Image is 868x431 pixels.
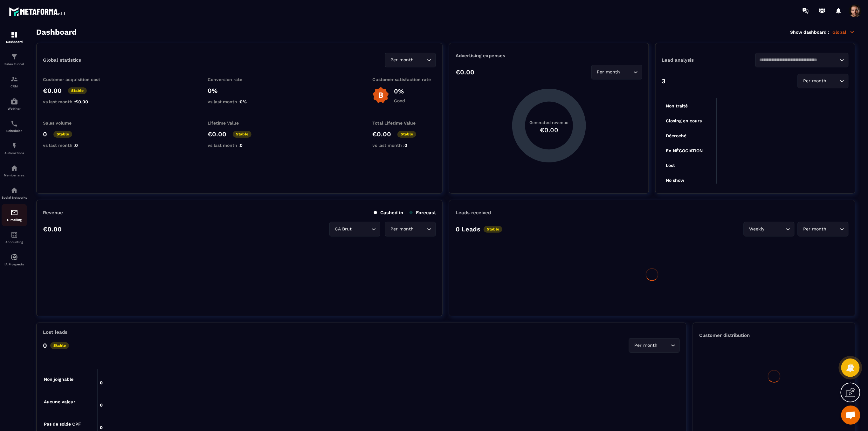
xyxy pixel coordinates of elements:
a: social-networksocial-networkSocial Networks [2,182,27,204]
p: Global [833,29,855,35]
p: €0.00 [372,130,391,138]
span: Per month [596,69,622,76]
p: E-mailing [2,218,27,222]
input: Search for option [415,226,425,233]
a: formationformationDashboard [2,26,27,48]
img: accountant [10,231,18,239]
p: Stable [484,226,502,233]
span: Per month [633,342,659,349]
img: formation [10,53,18,61]
img: email [10,209,18,216]
img: social-network [10,187,18,194]
div: Search for option [591,65,642,79]
a: formationformationSales Funnel [2,48,27,71]
p: Webinar [2,107,27,110]
div: Search for option [798,222,849,236]
p: 0 [43,130,47,138]
div: Search for option [755,53,849,67]
p: Customer acquisition cost [43,77,107,82]
a: accountantaccountantAccounting [2,226,27,249]
input: Search for option [622,69,632,76]
img: automations [10,164,18,172]
p: Sales volume [43,120,107,126]
a: formationformationCRM [2,71,27,93]
tspan: Décroché [666,133,687,138]
p: vs last month : [208,143,271,148]
p: 3 [662,77,666,85]
p: €0.00 [456,68,474,76]
p: Dashboard [2,40,27,44]
tspan: No show [666,178,685,183]
input: Search for option [828,226,838,233]
a: automationsautomationsMember area [2,160,27,182]
span: 0 [240,143,243,148]
p: Good [394,98,405,103]
p: Customer satisfaction rate [372,77,436,82]
input: Search for option [415,57,425,64]
span: €0.00 [75,99,88,104]
img: automations [10,98,18,105]
div: Search for option [798,74,849,88]
img: scheduler [10,120,18,127]
p: Customer distribution [699,332,849,338]
img: logo [9,6,66,17]
p: Leads received [456,210,491,215]
tspan: Non joignable [44,377,73,382]
img: automations [10,253,18,261]
div: Search for option [629,338,680,353]
tspan: Non traité [666,103,688,108]
p: Conversion rate [208,77,271,82]
span: Per month [802,226,828,233]
p: Advertising expenses [456,53,642,58]
p: Stable [53,131,72,138]
p: Global statistics [43,57,81,63]
p: Member area [2,174,27,177]
div: Search for option [329,222,380,236]
p: Revenue [43,210,63,215]
span: Per month [389,57,415,64]
div: Search for option [385,53,436,67]
p: €0.00 [43,87,62,94]
a: automationsautomationsWebinar [2,93,27,115]
span: 0% [240,99,247,104]
input: Search for option [828,78,838,85]
div: Search for option [385,222,436,236]
p: Lost leads [43,329,67,335]
h3: Dashboard [36,28,77,37]
p: 0% [394,87,405,95]
a: Mở cuộc trò chuyện [841,406,860,425]
p: vs last month : [43,143,107,148]
p: vs last month : [43,99,107,104]
p: Automations [2,151,27,155]
span: 0 [75,143,78,148]
span: 0 [404,143,407,148]
p: 0% [208,87,271,94]
tspan: En NÉGOCIATION [666,148,703,153]
input: Search for option [353,226,370,233]
div: Search for option [744,222,795,236]
tspan: Pas de solde CPF [44,422,81,427]
tspan: Lost [666,163,675,168]
p: Scheduler [2,129,27,133]
span: Per month [802,78,828,85]
p: Sales Funnel [2,62,27,66]
p: CRM [2,85,27,88]
p: Social Networks [2,196,27,199]
p: IA Prospects [2,263,27,266]
p: 0 [43,342,47,349]
p: €0.00 [208,130,226,138]
p: €0.00 [43,225,62,233]
a: schedulerschedulerScheduler [2,115,27,137]
p: vs last month : [208,99,271,104]
img: b-badge-o.b3b20ee6.svg [372,87,389,104]
p: Total Lifetime Value [372,120,436,126]
a: automationsautomationsAutomations [2,137,27,160]
input: Search for option [659,342,669,349]
span: CA Brut [334,226,353,233]
p: Stable [397,131,416,138]
p: Stable [50,342,69,349]
tspan: Closing en cours [666,118,702,124]
p: Lifetime Value [208,120,271,126]
p: Forecast [410,210,436,215]
p: vs last month : [372,143,436,148]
